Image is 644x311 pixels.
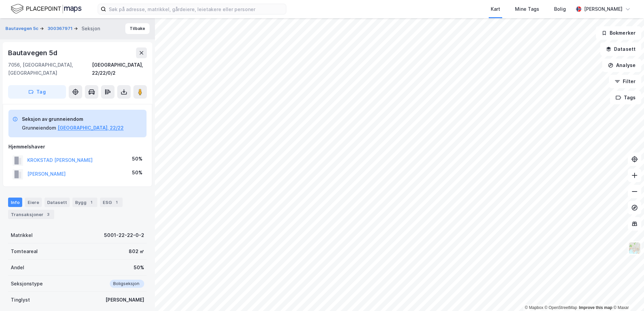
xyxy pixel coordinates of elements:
[602,59,641,72] button: Analyse
[579,305,612,310] a: Improve this map
[610,91,641,104] button: Tags
[11,231,33,239] div: Matrikkel
[125,23,150,34] button: Tilbake
[129,247,144,255] div: 802 ㎡
[132,155,142,163] div: 50%
[554,5,566,13] div: Bolig
[132,169,142,177] div: 50%
[610,279,644,311] iframe: Chat Widget
[88,199,95,206] div: 1
[45,211,52,218] div: 3
[72,198,97,207] div: Bygg
[22,115,124,123] div: Seksjon av grunneiendom
[8,198,22,207] div: Info
[11,264,24,272] div: Andel
[525,305,543,310] a: Mapbox
[8,210,54,219] div: Transaksjoner
[584,5,622,13] div: [PERSON_NAME]
[8,47,58,58] div: Bautavegen 5d
[58,124,124,132] button: [GEOGRAPHIC_DATA], 22/22
[610,279,644,311] div: Kontrollprogram for chat
[113,199,120,206] div: 1
[596,26,641,40] button: Bokmerker
[628,242,641,254] img: Z
[600,42,641,56] button: Datasett
[25,198,42,207] div: Eiere
[104,231,144,239] div: 5001-22-22-0-2
[11,280,43,288] div: Seksjonstype
[134,264,144,272] div: 50%
[11,296,30,304] div: Tinglyst
[609,75,641,88] button: Filter
[22,124,56,132] div: Grunneiendom
[47,25,74,32] button: 300367971
[8,85,66,99] button: Tag
[11,3,82,15] img: logo.f888ab2527a4732fd821a326f86c7f29.svg
[82,25,100,33] div: Seksjon
[11,247,38,255] div: Tomteareal
[515,5,539,13] div: Mine Tags
[5,25,40,32] button: Bautavegen 5c
[8,143,147,151] div: Hjemmelshaver
[8,61,92,77] div: 7056, [GEOGRAPHIC_DATA], [GEOGRAPHIC_DATA]
[106,4,286,14] input: Søk på adresse, matrikkel, gårdeiere, leietakere eller personer
[100,198,123,207] div: ESG
[105,296,144,304] div: [PERSON_NAME]
[44,198,70,207] div: Datasett
[545,305,577,310] a: OpenStreetMap
[92,61,147,77] div: [GEOGRAPHIC_DATA], 22/22/0/2
[491,5,500,13] div: Kart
